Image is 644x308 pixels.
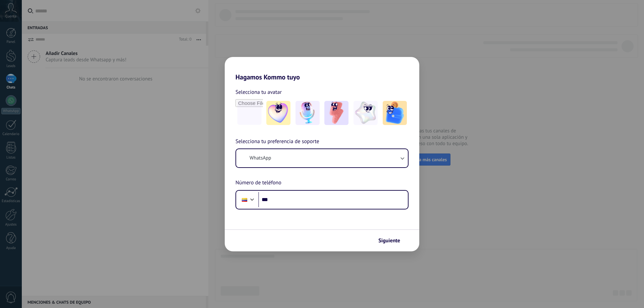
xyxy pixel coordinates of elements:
button: WhatsApp [236,149,408,167]
span: Selecciona tu preferencia de soporte [235,137,319,146]
img: -4.jpeg [354,101,378,125]
span: Selecciona tu avatar [235,88,282,97]
button: Siguiente [375,235,409,246]
div: Colombia: + 57 [238,193,251,207]
img: -3.jpeg [324,101,348,125]
span: WhatsApp [250,155,271,162]
h2: Hagamos Kommo tuyo [225,57,419,81]
img: -1.jpeg [266,101,290,125]
span: Siguiente [378,238,400,243]
img: -5.jpeg [383,101,407,125]
img: -2.jpeg [296,101,320,125]
span: Número de teléfono [235,179,281,187]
